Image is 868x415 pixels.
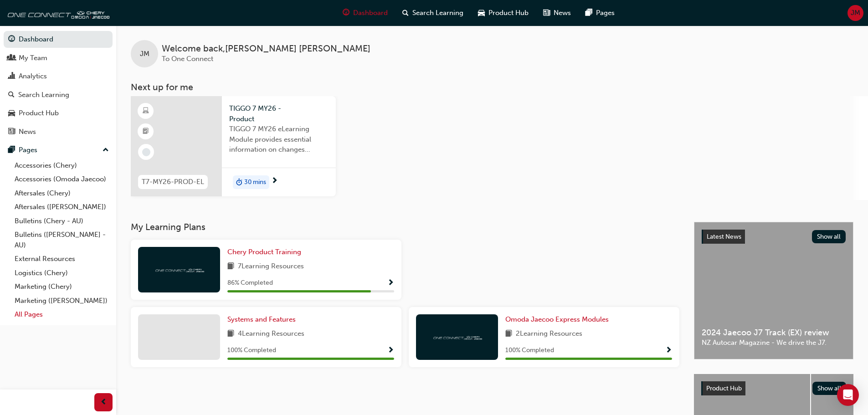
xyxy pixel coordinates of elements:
[162,55,213,63] span: To One Connect
[11,252,113,266] a: External Resources
[103,144,109,156] span: up-icon
[851,8,860,18] span: JM
[343,7,349,19] span: guage-icon
[162,44,370,54] span: Welcome back , [PERSON_NAME] [PERSON_NAME]
[505,315,609,323] span: Omoda Jaecoo Express Modules
[143,126,149,138] span: booktick-icon
[701,381,846,396] a: Product HubShow all
[665,345,672,356] button: Show Progress
[11,214,113,228] a: Bulletins (Chery - AU)
[244,177,266,188] span: 30 mins
[227,328,234,340] span: book-icon
[387,345,394,356] button: Show Progress
[516,328,582,340] span: 2 Learning Resources
[19,145,37,155] div: Pages
[8,72,15,81] span: chart-icon
[471,4,536,22] a: car-iconProduct Hub
[586,7,592,19] span: pages-icon
[100,397,107,408] span: prev-icon
[8,91,15,99] span: search-icon
[707,233,741,241] span: Latest News
[154,265,204,274] img: oneconnect
[238,328,304,340] span: 4 Learning Resources
[238,261,304,272] span: 7 Learning Resources
[227,248,301,256] span: Chery Product Training
[140,49,149,59] span: JM
[387,277,394,289] button: Show Progress
[387,279,394,287] span: Show Progress
[335,4,395,22] a: guage-iconDashboard
[227,345,276,356] span: 100 % Completed
[4,87,113,103] a: Search Learning
[142,148,150,156] span: learningRecordVerb_NONE-icon
[4,105,113,122] a: Product Hub
[11,186,113,200] a: Aftersales (Chery)
[11,294,113,308] a: Marketing ([PERSON_NAME])
[706,384,742,392] span: Product Hub
[432,333,482,341] img: oneconnect
[11,200,113,214] a: Aftersales ([PERSON_NAME])
[227,314,299,325] a: Systems and Features
[353,8,388,18] span: Dashboard
[812,230,846,243] button: Show all
[8,128,15,136] span: news-icon
[11,159,113,173] a: Accessories (Chery)
[4,31,113,48] a: Dashboard
[837,384,859,406] div: Open Intercom Messenger
[812,382,847,395] button: Show all
[478,7,485,19] span: car-icon
[702,230,846,244] a: Latest NewsShow all
[18,90,69,100] div: Search Learning
[578,4,622,22] a: pages-iconPages
[402,7,409,19] span: search-icon
[131,96,336,196] a: T7-MY26-PROD-ELTIGGO 7 MY26 - ProductTIGGO 7 MY26 eLearning Module provides essential information...
[131,222,679,232] h3: My Learning Plans
[11,307,113,322] a: All Pages
[4,50,113,67] a: My Team
[271,177,278,185] span: next-icon
[116,82,868,92] h3: Next up for me
[505,328,512,340] span: book-icon
[19,71,47,82] div: Analytics
[4,68,113,85] a: Analytics
[8,109,15,118] span: car-icon
[229,103,329,124] span: TIGGO 7 MY26 - Product
[412,8,463,18] span: Search Learning
[488,8,529,18] span: Product Hub
[19,127,36,137] div: News
[847,5,863,21] button: JM
[142,177,204,187] span: T7-MY26-PROD-EL
[19,108,59,118] div: Product Hub
[4,123,113,140] a: News
[505,345,554,356] span: 100 % Completed
[702,328,846,338] span: 2024 Jaecoo J7 Track (EX) review
[229,124,329,155] span: TIGGO 7 MY26 eLearning Module provides essential information on changes introduced with the new M...
[694,222,853,359] a: Latest NewsShow all2024 Jaecoo J7 Track (EX) reviewNZ Autocar Magazine - We drive the J7.
[11,266,113,280] a: Logistics (Chery)
[143,105,149,117] span: learningResourceType_ELEARNING-icon
[4,142,113,159] button: Pages
[227,247,305,257] a: Chery Product Training
[665,347,672,355] span: Show Progress
[11,172,113,186] a: Accessories (Omoda Jaecoo)
[596,8,615,18] span: Pages
[543,7,550,19] span: news-icon
[395,4,471,22] a: search-iconSearch Learning
[505,314,612,325] a: Omoda Jaecoo Express Modules
[8,146,15,154] span: pages-icon
[227,315,296,323] span: Systems and Features
[227,278,273,288] span: 86 % Completed
[5,4,109,22] img: oneconnect
[702,338,846,348] span: NZ Autocar Magazine - We drive the J7.
[11,228,113,252] a: Bulletins ([PERSON_NAME] - AU)
[554,8,571,18] span: News
[11,280,113,294] a: Marketing (Chery)
[236,176,242,188] span: duration-icon
[4,29,113,142] button: DashboardMy TeamAnalyticsSearch LearningProduct HubNews
[8,54,15,62] span: people-icon
[387,347,394,355] span: Show Progress
[536,4,578,22] a: news-iconNews
[19,53,47,63] div: My Team
[8,36,15,44] span: guage-icon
